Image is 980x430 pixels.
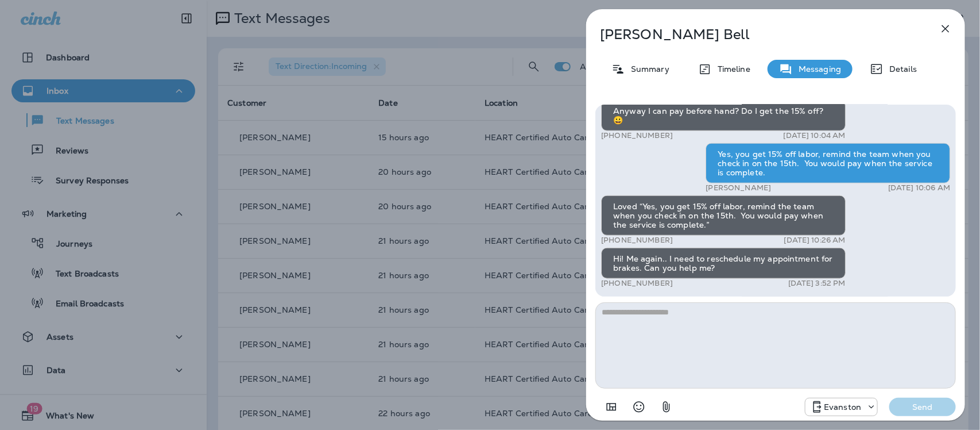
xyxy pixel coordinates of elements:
div: +1 (847) 892-1225 [805,400,877,414]
p: [PHONE_NUMBER] [601,279,673,288]
p: [DATE] 10:26 AM [784,236,845,245]
p: [DATE] 3:52 PM [788,279,846,288]
button: Select an emoji [627,396,650,419]
div: Hi! Me again.. I need to reschedule my appointment for brakes. Can you help me? [601,248,846,279]
p: Summary [625,64,669,74]
div: Yes, you get 15% off labor, remind the team when you check in on the 15th. You would pay when the... [706,143,950,183]
p: [PHONE_NUMBER] [601,236,673,245]
p: [DATE] 10:04 AM [783,131,845,140]
p: Evanston [824,402,861,412]
p: [PHONE_NUMBER] [601,131,673,140]
p: [DATE] 10:06 AM [888,183,950,193]
div: Anyway I can pay before hand? Do I get the 15% off? 😀 [601,100,846,131]
p: [PERSON_NAME] Bell [600,26,913,43]
div: Loved “Yes, you get 15% off labor, remind the team when you check in on the 15th. You would pay w... [601,195,846,236]
p: Messaging [793,64,841,74]
p: [PERSON_NAME] [706,183,771,193]
p: Timeline [712,64,750,74]
p: Details [884,64,917,74]
button: Add in a premade template [600,396,623,419]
